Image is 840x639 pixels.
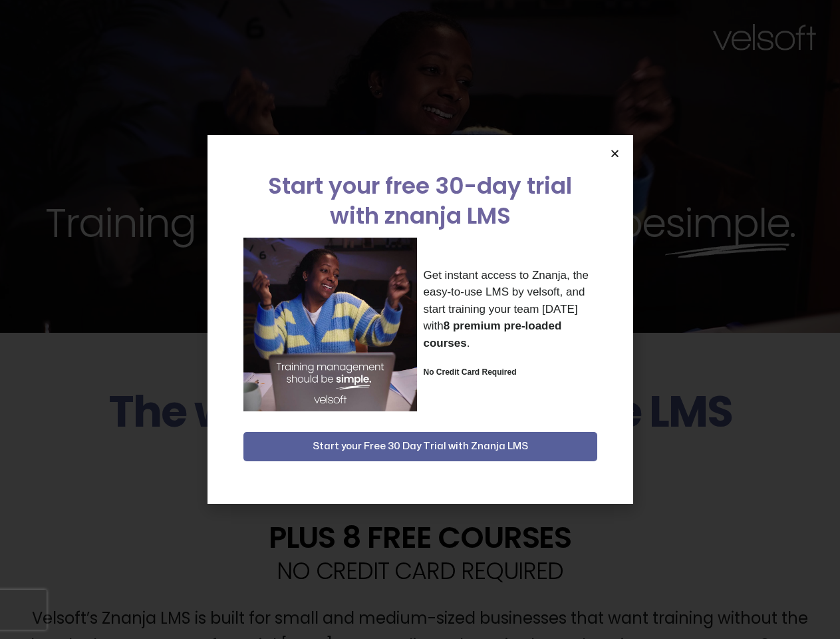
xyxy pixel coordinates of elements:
[243,238,417,411] img: a woman sitting at her laptop dancing
[313,439,528,455] span: Start your Free 30 Day Trial with Znanja LMS
[424,319,562,349] strong: 8 premium pre-loaded courses
[243,432,597,461] button: Start your Free 30 Day Trial with Znanja LMS
[424,367,517,377] strong: No Credit Card Required
[243,171,597,231] h2: Start your free 30-day trial with znanja LMS
[424,267,597,352] p: Get instant access to Znanja, the easy-to-use LMS by velsoft, and start training your team [DATE]...
[610,148,620,158] a: Close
